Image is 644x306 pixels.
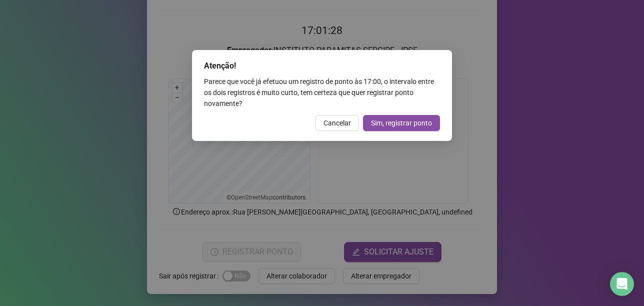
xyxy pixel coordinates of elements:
span: Cancelar [323,117,351,128]
div: Atenção! [204,60,440,72]
div: Open Intercom Messenger [610,272,634,296]
div: Parece que você já efetuou um registro de ponto às 17:00 , o intervalo entre os dois registros é ... [204,76,440,109]
button: Sim, registrar ponto [363,115,440,131]
button: Cancelar [315,115,359,131]
span: Sim, registrar ponto [371,117,432,128]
